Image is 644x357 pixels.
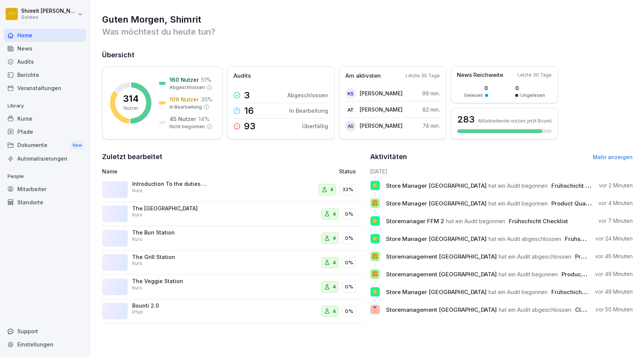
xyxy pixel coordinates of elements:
span: hat ein Audit begonnen [488,200,548,207]
div: New [71,141,84,150]
p: 93 [244,122,255,131]
span: Store Manager [GEOGRAPHIC_DATA] [386,200,487,207]
p: vor 24 Minuten [595,235,633,242]
a: The [GEOGRAPHIC_DATA]Kurs40% [102,202,365,227]
h1: Guten Morgen, Shimrit [102,14,633,26]
p: Überfällig [302,122,328,130]
p: 🍔 [371,198,378,208]
p: 0 [515,84,545,92]
p: Kurs [132,236,142,243]
p: 74 min. [423,122,440,130]
p: Was möchtest du heute tun? [102,26,633,38]
a: Audits [4,55,86,68]
span: Store Manager [GEOGRAPHIC_DATA] [386,182,487,189]
p: 4 [333,234,336,242]
div: AS [345,121,356,131]
p: 0% [345,259,353,267]
a: The Veggie StationKurs40% [102,275,365,299]
p: The Grill Station [132,254,208,260]
p: Am aktivsten [345,72,381,80]
p: Name [102,167,265,175]
p: Kurs [132,211,142,218]
a: Kurse [4,112,86,125]
div: Pfade [4,125,86,138]
p: Status [339,167,356,175]
p: Shimrit [PERSON_NAME] [21,8,76,14]
a: Mitarbeiter [4,182,86,196]
p: The [GEOGRAPHIC_DATA] [132,205,208,212]
a: Introduction To the duties and workflowKurs433% [102,178,365,202]
p: 4 [333,210,336,218]
p: Mitarbeitende nutzen jetzt Bounti [478,118,552,124]
a: Mehr anzeigen [593,154,633,160]
p: vor 49 Minuten [595,288,633,296]
p: 4 [330,186,333,193]
p: 14 % [198,115,209,123]
p: 🎖️ [371,304,378,315]
a: Veranstaltungen [4,81,86,95]
p: Kurs [132,260,142,267]
p: 🍔 [371,269,378,279]
a: Automatisierungen [4,152,86,165]
a: Bounti 2.0Pfad40% [102,299,365,324]
p: 109 Nutzer [169,95,199,103]
p: Pfad [132,309,143,316]
div: Einstellungen [4,338,86,351]
span: Storemanagement [GEOGRAPHIC_DATA] [386,253,497,260]
span: hat ein Audit begonnen [488,288,548,296]
p: 0% [345,283,353,291]
h2: Übersicht [102,50,633,60]
p: 0% [345,308,353,315]
p: Introduction To the duties and workflow [132,181,208,187]
p: Kurs [132,285,142,291]
p: [PERSON_NAME] [360,122,403,130]
p: [PERSON_NAME] [360,89,403,97]
a: Standorte [4,196,86,209]
span: Store Manager [GEOGRAPHIC_DATA] [386,235,487,242]
p: vor 4 Minuten [598,199,633,207]
p: 0 [464,84,488,92]
span: Store Manager [GEOGRAPHIC_DATA] [386,288,487,296]
p: ☀️ [371,216,378,226]
p: 160 Nutzer [169,76,199,84]
p: Abgeschlossen [169,84,205,91]
p: Goldies [21,15,76,20]
h3: 283 [457,113,475,126]
p: vor 7 Minuten [598,217,633,225]
h2: Aktivitäten [370,152,407,162]
p: 4 [333,259,336,267]
div: Support [4,325,86,338]
span: hat ein Audit begonnen [488,182,548,189]
h6: [DATE] [370,167,633,175]
span: Frühschicht Checklist [509,218,568,225]
p: 33% [342,186,353,193]
p: vor 2 Minuten [599,182,633,189]
p: News Reichweite [457,71,503,80]
span: hat ein Audit abgeschlossen [499,306,571,313]
p: The Bun Station [132,229,208,236]
span: hat ein Audit abgeschlossen [499,253,571,260]
a: The Bun StationKurs40% [102,226,365,251]
p: Library [4,100,86,112]
p: Gelesen [464,92,483,99]
span: hat ein Audit abgeschlossen [488,235,561,242]
p: In Bearbeitung [169,104,202,110]
p: Letzte 30 Tage [406,72,440,79]
span: Storemanager FFM 2 [386,218,444,225]
p: 4 [333,308,336,315]
p: Ungelesen [520,92,545,99]
span: Frühschicht Checklist [551,182,610,189]
p: 35 % [201,95,212,103]
p: 0% [345,234,353,242]
p: ☀️ [371,180,378,191]
a: News [4,42,86,55]
p: 314 [123,94,139,103]
a: The Grill StationKurs40% [102,251,365,275]
span: Frühschicht Checklist [551,288,610,296]
p: People [4,170,86,182]
a: Home [4,29,86,42]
